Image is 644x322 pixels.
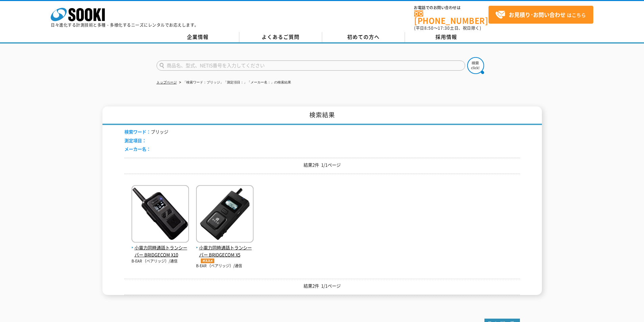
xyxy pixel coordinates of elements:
span: メーカー名： [124,146,151,152]
p: 日々進化する計測技術と多種・多様化するニーズにレンタルでお応えします。 [51,23,199,27]
li: 「検索ワード：ブリッジ」「測定項目：」「メーカー名：」の検索結果 [178,79,291,86]
a: よくあるご質問 [239,32,322,42]
span: 測定項目： [124,137,146,144]
p: 結果2件 1/1ページ [124,162,520,169]
input: 商品名、型式、NETIS番号を入力してください [157,60,465,71]
span: 検索ワード： [124,128,151,135]
p: 結果2件 1/1ページ [124,282,520,290]
a: お見積り･お問い合わせはこちら [488,6,593,24]
a: 企業情報 [157,32,239,42]
p: B-EAR （ベアリッジ）/通信 [132,258,189,264]
a: [PHONE_NUMBER] [414,10,488,24]
span: 初めての方へ [347,33,380,41]
a: 採用情報 [405,32,488,42]
strong: お見積り･お問い合わせ [509,10,566,19]
a: 小電力同時通話トランシーバー BRIDGECOM X5オススメ [196,237,254,263]
span: 17:30 [438,25,450,31]
span: 小電力同時通話トランシーバー BRIDGECOM X5 [196,244,254,263]
h1: 検索結果 [102,106,542,125]
span: 小電力同時通話トランシーバー BRIDGECOM X10 [132,244,189,258]
a: 初めての方へ [322,32,405,42]
img: btn_search.png [467,57,484,74]
a: トップページ [157,80,177,84]
span: 8:50 [424,25,434,31]
span: (平日 ～ 土日、祝日除く) [414,25,481,31]
img: BRIDGECOM X10 [132,185,189,244]
li: ブリッジ [124,128,168,135]
a: 小電力同時通話トランシーバー BRIDGECOM X10 [132,237,189,258]
span: お電話でのお問い合わせは [414,6,488,10]
img: オススメ [199,258,216,263]
span: はこちら [495,10,586,20]
p: B-EAR （ベアリッジ）/通信 [196,263,254,269]
img: BRIDGECOM X5 [196,185,254,244]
